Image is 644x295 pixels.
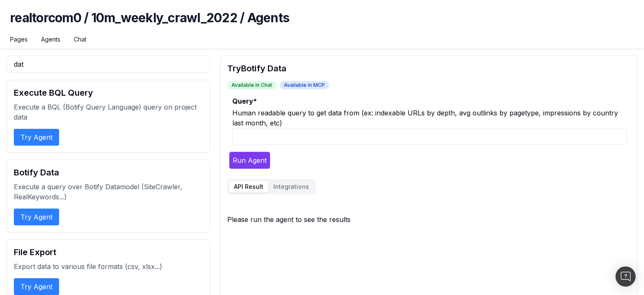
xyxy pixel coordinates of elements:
[229,181,268,193] button: API Result
[41,35,60,44] a: Agents
[227,214,630,225] div: Please run the agent to see the results
[14,278,59,295] button: Try Agent
[227,63,630,74] h2: Try Botify Data
[14,261,203,272] p: Export data to various file formats (csv, xlsx...)
[615,266,636,287] div: Open Intercom Messenger
[14,246,203,258] h2: File Export
[14,129,59,146] button: Try Agent
[7,55,210,73] input: Search agents...
[232,108,627,128] div: Human readable query to get data from (ex: indexable URLs by depth, avg outlinks by pagetype, imp...
[14,182,203,202] p: Execute a query over Botify Datamodel (SiteCrawler, RealKeywords...)
[10,35,28,44] a: Pages
[14,87,203,99] h2: Execute BQL Query
[10,10,634,35] h1: realtorcom0 / 10m_weekly_crawl_2022 / Agents
[14,167,203,178] h2: Botify Data
[268,181,314,193] button: Integrations
[14,102,203,122] p: Execute a BQL (Botify Query Language) query on project data
[74,35,86,44] a: Chat
[232,96,627,106] label: Query
[229,151,270,169] button: Run Agent
[280,81,329,89] span: Available in MCP
[227,81,276,89] span: Available in Chat
[14,209,59,225] button: Try Agent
